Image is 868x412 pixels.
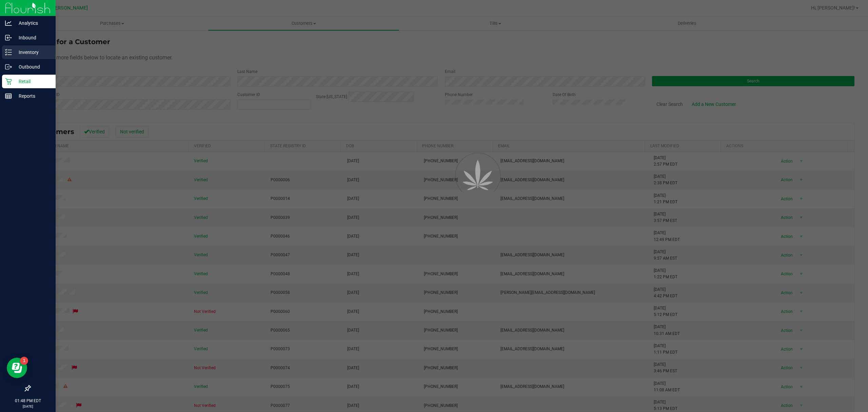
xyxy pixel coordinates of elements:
inline-svg: Outbound [5,63,12,70]
inline-svg: Reports [5,93,12,99]
p: Analytics [12,19,53,27]
inline-svg: Inventory [5,49,12,56]
p: Outbound [12,63,53,71]
inline-svg: Retail [5,78,12,85]
p: [DATE] [3,404,53,409]
p: Reports [12,92,53,100]
iframe: Resource center unread badge [20,357,28,365]
inline-svg: Inbound [5,34,12,41]
p: 01:48 PM EDT [3,398,53,404]
p: Inbound [12,34,53,42]
p: Retail [12,77,53,86]
inline-svg: Analytics [5,20,12,26]
p: Inventory [12,48,53,56]
iframe: Resource center [7,358,27,378]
